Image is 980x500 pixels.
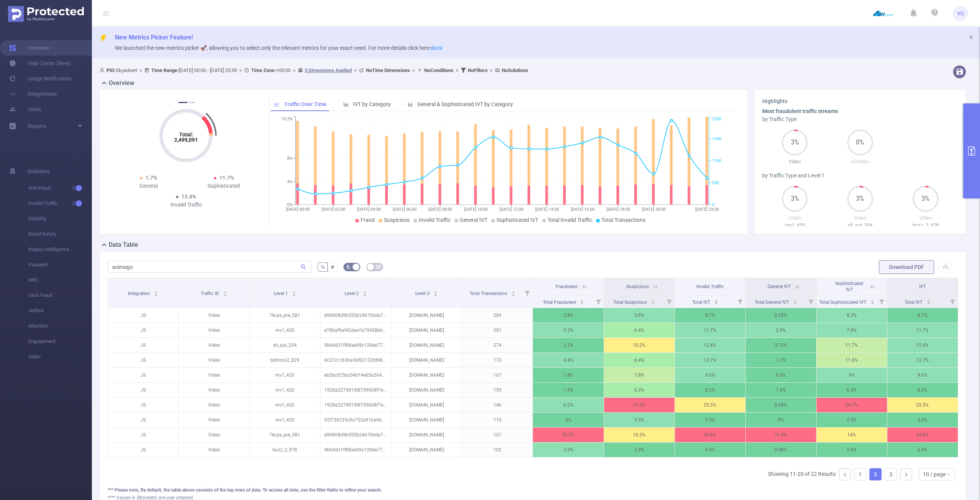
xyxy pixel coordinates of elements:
p: 11.7% [817,338,887,352]
li: 3 [885,468,897,480]
tspan: 110K [712,159,722,164]
p: 5.5% [675,413,745,427]
span: > [410,67,417,73]
p: 107 [462,428,532,442]
tspan: [DATE] 00:00 [286,207,310,212]
p: Video [179,353,249,367]
p: JS [108,338,178,352]
p: mv1_420 [762,221,828,229]
span: General IVT [460,217,487,223]
p: [DOMAIN_NAME] [391,323,462,338]
span: 3% [782,196,808,202]
i: icon: caret-up [714,299,718,301]
span: Total IVT [905,300,924,305]
p: 4c27cc1836a56fb2123fd98e0a5317e3 [320,353,391,367]
span: Total IVT [692,300,711,305]
tspan: [DATE] 02:00 [322,207,345,212]
i: icon: caret-up [154,290,158,292]
i: icon: caret-down [154,293,158,295]
span: # [331,264,334,270]
p: Video [179,338,249,352]
p: 289 [462,308,532,323]
a: Reports [28,118,46,134]
p: d90808d9b555b246706da7b29cf0b8aa [320,428,391,442]
span: Brand Safety [28,226,92,242]
p: 24.7% [817,398,887,412]
span: Attention [28,318,92,334]
span: Total Sophisticated IVT [819,300,867,305]
span: Total Transactions [601,217,645,223]
p: 1.9% [533,383,603,397]
p: 35.5% [533,428,603,442]
p: 8.2% [675,383,745,397]
p: Video [179,398,249,412]
p: mv1_420 [250,383,320,397]
span: Click Fraud [28,288,92,303]
tspan: [DATE] 08:00 [428,207,452,212]
div: by Traffic Type and Level 1 [762,172,958,180]
p: 6.4% [533,353,603,367]
span: Traffic Over Time [284,101,327,107]
p: mv1_420 [250,323,320,338]
i: icon: caret-up [793,299,797,301]
span: Invalid Traffic [28,196,92,211]
p: 8.7% [887,308,958,323]
div: General [111,182,186,190]
tspan: [DATE] 14:00 [535,207,559,212]
tspan: 8% [287,156,292,161]
p: 12.7% [887,353,958,367]
p: 1928a227981f08739608f7e8355f9046 [320,398,391,412]
i: Filter menu [735,295,745,308]
button: icon: close [969,33,974,41]
p: 5.5% [817,413,887,427]
p: 5.5% [887,413,958,427]
i: icon: bg-colors [346,264,351,269]
p: JS [108,443,178,457]
span: Total General IVT [755,300,790,305]
p: [DOMAIN_NAME] [391,338,462,352]
b: PID: [106,67,116,73]
tspan: 220K [712,117,722,122]
p: 9% [817,368,887,382]
i: icon: thunderbolt [100,34,107,42]
p: 11.6% [817,353,887,367]
span: Suspicious [626,284,649,289]
p: mv1_420 [250,398,320,412]
i: icon: caret-down [870,302,874,304]
tspan: Total: [179,131,193,138]
p: 45.8% [675,428,745,442]
span: 13.4% [181,193,196,200]
p: 0.73% [746,338,816,352]
span: Supply Intelligence [28,242,92,257]
p: 92f736235c0a752a91ba6b3e01e1e781 [320,413,391,427]
div: Invalid Traffic [149,201,224,209]
p: 2.8% [533,308,603,323]
a: Integrations [9,86,57,102]
p: Video [179,428,249,442]
p: 1.2% [746,353,816,367]
p: 10.2% [604,338,675,352]
tspan: [DATE] 16:00 [571,207,595,212]
p: eb2bc925bc04d14ed5a264669a659d8c [320,368,391,382]
p: [DOMAIN_NAME] [391,368,462,382]
div: Sort [714,299,719,303]
span: > [237,67,244,73]
i: icon: caret-down [926,302,931,304]
div: by Traffic Type [762,115,958,123]
p: 8.7% [675,308,745,323]
i: icon: caret-up [651,299,655,301]
div: Sort [292,290,296,295]
p: 31.8% [746,428,816,442]
p: 5.5% [604,413,675,427]
p: Video [893,214,958,222]
p: Video [179,308,249,323]
p: 10.3% [604,428,675,442]
i: icon: caret-up [511,290,515,292]
p: 5.9% [604,308,675,323]
i: icon: caret-up [292,290,296,292]
span: Solutions [28,164,50,179]
p: 173 [462,353,532,367]
div: 10 / page [923,469,946,480]
p: JS [108,383,178,397]
p: 0.35% [746,308,816,323]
